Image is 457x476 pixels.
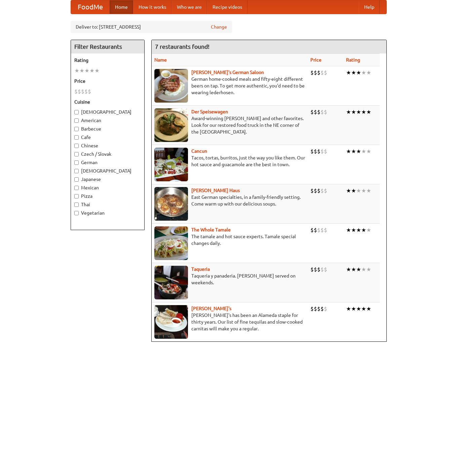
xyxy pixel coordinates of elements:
[317,187,320,194] li: $
[320,226,324,234] li: $
[351,148,356,155] li: ★
[74,169,79,173] input: [DEMOGRAPHIC_DATA]
[356,187,361,194] li: ★
[366,108,371,116] li: ★
[74,142,141,149] label: Chinese
[74,160,79,165] input: German
[346,108,351,116] li: ★
[346,305,351,313] li: ★
[320,187,324,194] li: $
[314,148,317,155] li: $
[74,193,141,199] label: Pizza
[314,187,317,194] li: $
[154,194,305,207] p: East German specialties, in a family-friendly setting. Come warm up with our delicious soups.
[74,184,141,191] label: Mexican
[74,135,79,140] input: Cafe
[361,69,366,76] li: ★
[74,88,78,95] li: $
[191,266,210,272] a: Taqueria
[154,108,188,142] img: speisewagen.jpg
[351,108,356,116] li: ★
[154,226,188,260] img: wholetamale.jpg
[346,266,351,273] li: ★
[346,69,351,76] li: ★
[154,69,188,103] img: esthers.jpg
[154,272,305,286] p: Taqueria y panaderia. [PERSON_NAME] served on weekends.
[324,108,327,116] li: $
[314,69,317,76] li: $
[154,148,188,181] img: cancun.jpg
[207,0,247,14] a: Recipe videos
[154,76,305,96] p: German home-cooked meals and fifty-eight different beers on tap. To get more authentic, you'd nee...
[351,305,356,313] li: ★
[154,312,305,332] p: [PERSON_NAME]'s has been an Alameda staple for thirty years. Our list of fine tequilas and slow-c...
[310,187,314,194] li: $
[310,226,314,234] li: $
[88,88,91,95] li: $
[346,187,351,194] li: ★
[133,0,172,14] a: How it works
[191,227,231,232] a: The Whole Tamale
[366,226,371,234] li: ★
[191,188,240,193] a: [PERSON_NAME] Haus
[320,69,324,76] li: $
[310,148,314,155] li: $
[361,187,366,194] li: ★
[191,70,264,75] a: [PERSON_NAME]'s German Saloon
[346,226,351,234] li: ★
[324,187,327,194] li: $
[74,125,141,132] label: Barbecue
[310,305,314,313] li: $
[351,187,356,194] li: ★
[74,117,141,124] label: American
[94,67,100,74] li: ★
[74,194,79,198] input: Pizza
[320,305,324,313] li: $
[74,168,141,174] label: [DEMOGRAPHIC_DATA]
[366,187,371,194] li: ★
[191,109,228,114] a: Der Speisewagen
[89,67,94,74] li: ★
[74,67,79,74] li: ★
[356,108,361,116] li: ★
[211,24,227,30] a: Change
[361,226,366,234] li: ★
[356,69,361,76] li: ★
[310,69,314,76] li: $
[74,211,79,215] input: Vegetarian
[324,305,327,313] li: $
[351,266,356,273] li: ★
[110,0,133,14] a: Home
[74,57,141,64] h5: Rating
[74,99,141,105] h5: Cuisine
[74,134,141,141] label: Cafe
[154,187,188,221] img: kohlhaus.jpg
[361,305,366,313] li: ★
[351,69,356,76] li: ★
[154,305,188,339] img: pedros.jpg
[79,67,84,74] li: ★
[154,233,305,247] p: The tamale and hot sauce experts. Tamale special changes daily.
[366,69,371,76] li: ★
[74,127,79,131] input: Barbecue
[351,226,356,234] li: ★
[361,266,366,273] li: ★
[314,305,317,313] li: $
[74,176,141,183] label: Japanese
[356,305,361,313] li: ★
[74,109,141,115] label: [DEMOGRAPHIC_DATA]
[74,177,79,182] input: Japanese
[324,148,327,155] li: $
[356,226,361,234] li: ★
[74,151,141,157] label: Czech / Slovak
[74,78,141,84] h5: Price
[310,57,321,63] a: Price
[71,40,144,53] h4: Filter Restaurants
[310,266,314,273] li: $
[320,266,324,273] li: $
[356,148,361,155] li: ★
